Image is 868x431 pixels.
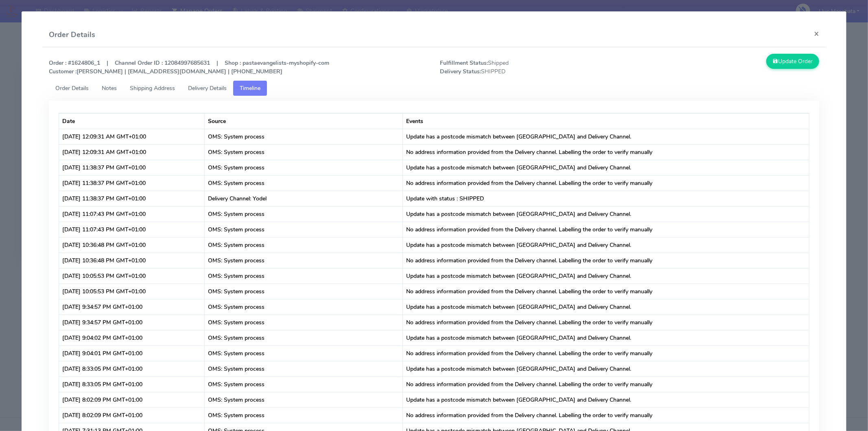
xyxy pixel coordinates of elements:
th: Events [403,113,809,129]
td: Delivery Channel: Yodel [205,191,403,206]
td: OMS: System process [205,222,403,237]
td: No address information provided from the Delivery channel. Labelling the order to verify manually [403,175,809,191]
td: Update has a postcode mismatch between [GEOGRAPHIC_DATA] and Delivery Channel. [403,268,809,284]
td: [DATE] 8:02:09 PM GMT+01:00 [59,407,205,423]
td: No address information provided from the Delivery channel. Labelling the order to verify manually [403,345,809,361]
td: [DATE] 8:33:05 PM GMT+01:00 [59,376,205,392]
button: Update Order [766,54,819,69]
td: No address information provided from the Delivery channel. Labelling the order to verify manually [403,222,809,237]
td: OMS: System process [205,160,403,175]
td: [DATE] 12:09:31 AM GMT+01:00 [59,129,205,144]
td: [DATE] 12:09:31 AM GMT+01:00 [59,144,205,160]
td: Update has a postcode mismatch between [GEOGRAPHIC_DATA] and Delivery Channel. [403,330,809,345]
td: Update has a postcode mismatch between [GEOGRAPHIC_DATA] and Delivery Channel. [403,237,809,253]
td: No address information provided from the Delivery channel. Labelling the order to verify manually [403,314,809,330]
td: No address information provided from the Delivery channel. Labelling the order to verify manually [403,253,809,268]
span: Timeline [240,84,260,92]
td: Update has a postcode mismatch between [GEOGRAPHIC_DATA] and Delivery Channel. [403,129,809,144]
td: [DATE] 10:05:53 PM GMT+01:00 [59,268,205,284]
strong: Order : #1624806_1 | Channel Order ID : 12084997685631 | Shop : pastaevangelists-myshopify-com [P... [49,59,329,75]
td: No address information provided from the Delivery channel. Labelling the order to verify manually [403,407,809,423]
td: Update has a postcode mismatch between [GEOGRAPHIC_DATA] and Delivery Channel. [403,206,809,222]
strong: Delivery Status: [440,68,481,75]
td: [DATE] 11:07:43 PM GMT+01:00 [59,206,205,222]
td: [DATE] 9:34:57 PM GMT+01:00 [59,314,205,330]
td: No address information provided from the Delivery channel. Labelling the order to verify manually [403,144,809,160]
td: [DATE] 10:05:53 PM GMT+01:00 [59,284,205,299]
button: Close [807,23,826,44]
td: OMS: System process [205,407,403,423]
td: [DATE] 11:38:37 PM GMT+01:00 [59,175,205,191]
td: Update has a postcode mismatch between [GEOGRAPHIC_DATA] and Delivery Channel. [403,299,809,314]
td: No address information provided from the Delivery channel. Labelling the order to verify manually [403,284,809,299]
td: Update has a postcode mismatch between [GEOGRAPHIC_DATA] and Delivery Channel. [403,160,809,175]
td: OMS: System process [205,175,403,191]
td: No address information provided from the Delivery channel. Labelling the order to verify manually [403,376,809,392]
span: Notes [102,84,117,92]
ul: Tabs [49,81,819,96]
td: OMS: System process [205,284,403,299]
td: [DATE] 11:38:37 PM GMT+01:00 [59,191,205,206]
td: [DATE] 11:38:37 PM GMT+01:00 [59,160,205,175]
td: Update has a postcode mismatch between [GEOGRAPHIC_DATA] and Delivery Channel. [403,392,809,407]
td: [DATE] 11:07:43 PM GMT+01:00 [59,222,205,237]
td: OMS: System process [205,392,403,407]
span: Delivery Details [188,84,227,92]
span: Shipping Address [130,84,175,92]
td: OMS: System process [205,299,403,314]
td: OMS: System process [205,330,403,345]
td: [DATE] 9:34:57 PM GMT+01:00 [59,299,205,314]
td: [DATE] 8:33:05 PM GMT+01:00 [59,361,205,376]
td: OMS: System process [205,237,403,253]
td: [DATE] 10:36:48 PM GMT+01:00 [59,253,205,268]
th: Source [205,113,403,129]
span: Order Details [55,84,89,92]
td: Update has a postcode mismatch between [GEOGRAPHIC_DATA] and Delivery Channel. [403,361,809,376]
h4: Order Details [49,29,95,40]
td: [DATE] 9:04:02 PM GMT+01:00 [59,330,205,345]
td: OMS: System process [205,144,403,160]
th: Date [59,113,205,129]
span: Shipped SHIPPED [434,59,630,76]
td: OMS: System process [205,253,403,268]
td: [DATE] 10:36:48 PM GMT+01:00 [59,237,205,253]
td: OMS: System process [205,361,403,376]
td: Update with status : SHIPPED [403,191,809,206]
td: [DATE] 8:02:09 PM GMT+01:00 [59,392,205,407]
td: OMS: System process [205,345,403,361]
td: OMS: System process [205,376,403,392]
strong: Customer : [49,68,77,75]
td: OMS: System process [205,314,403,330]
td: OMS: System process [205,268,403,284]
strong: Fulfillment Status: [440,59,488,67]
td: OMS: System process [205,206,403,222]
td: [DATE] 9:04:01 PM GMT+01:00 [59,345,205,361]
td: OMS: System process [205,129,403,144]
